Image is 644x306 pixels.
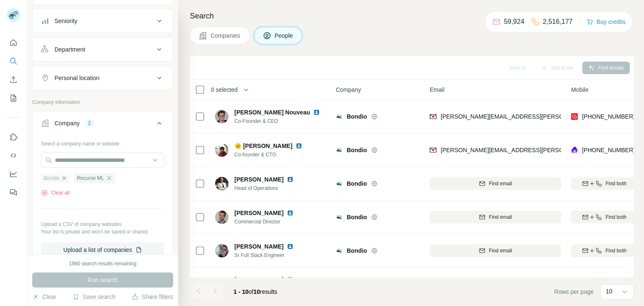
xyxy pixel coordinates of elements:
button: Buy credits [587,16,626,28]
span: Bondio [347,112,367,121]
p: 10 [606,287,613,296]
button: Feedback [7,185,20,200]
div: Seniority [55,17,77,25]
span: Rows per page [554,288,594,296]
span: Email [430,86,444,94]
span: [PERSON_NAME][EMAIL_ADDRESS][PERSON_NAME][DOMAIN_NAME] [441,113,637,120]
img: Logo of Bondio [336,180,343,187]
p: Your list is private and won't be saved or shared. [41,228,164,236]
img: Avatar [215,143,229,157]
span: [PERSON_NAME] Nouveau [234,108,310,117]
span: Bondio [347,179,367,188]
span: Mobile [571,86,588,94]
span: 0 selected [211,86,238,94]
span: Find both [605,213,626,221]
span: Find email [489,247,512,254]
button: Clear [32,293,56,301]
button: Enrich CSV [7,72,20,87]
img: Logo of Bondio [336,214,343,220]
span: Find email [489,213,512,221]
button: Search [7,54,20,69]
span: Head of Operations [234,184,304,192]
img: Avatar [215,244,229,257]
button: Find email [430,211,561,223]
button: Save search [73,293,115,301]
div: 2 [85,119,94,127]
div: Personal location [55,74,99,82]
span: Bondio [347,213,367,221]
img: LinkedIn logo [287,276,293,283]
img: Avatar [215,177,229,190]
button: Find both [571,244,637,257]
span: Co-Founder & CEO [234,117,327,125]
img: provider findymail logo [430,112,436,121]
button: Share filters [132,293,173,301]
img: Logo of Bondio [336,147,343,153]
button: Clear all [41,189,70,197]
span: Co-founder & CTO [234,151,312,158]
img: LinkedIn logo [296,143,302,149]
span: Companies [210,31,241,40]
img: Logo of Bondio [336,113,343,120]
span: Bondio [347,246,367,255]
p: 2,516,177 [543,17,573,27]
span: [PHONE_NUMBER] [582,147,635,153]
span: Bondio [347,146,367,154]
img: Avatar [215,277,229,291]
span: Find both [605,247,626,254]
img: Avatar [215,210,229,224]
button: Seniority [33,11,173,31]
span: [PERSON_NAME][EMAIL_ADDRESS][PERSON_NAME][DOMAIN_NAME] [441,147,637,153]
span: Find email [489,180,512,187]
span: 1 - 10 [234,288,249,295]
button: Find both [571,211,637,223]
img: LinkedIn logo [313,109,320,116]
span: 10 [254,288,260,295]
h4: Search [190,10,634,22]
p: Company information [32,99,173,106]
span: [PHONE_NUMBER] [582,113,635,120]
div: Select a company name or website [41,137,164,148]
span: 🌞 [PERSON_NAME] [234,142,292,150]
button: Use Surfe on LinkedIn [7,130,20,145]
button: Personal location [33,68,173,88]
span: [PERSON_NAME] [234,242,283,251]
span: of [249,288,254,295]
span: [PERSON_NAME] [234,275,283,284]
span: Sr Full Stack Engineer [234,252,304,259]
img: LinkedIn logo [287,210,293,216]
img: provider lusha logo [571,146,578,154]
img: Logo of Bondio [336,247,343,254]
span: People [275,31,294,40]
span: [PERSON_NAME] [234,175,283,184]
div: Company [55,119,80,127]
span: Company [336,86,361,94]
img: Avatar [215,110,229,123]
button: Find both [571,177,637,190]
span: Recurse ML [77,174,104,182]
button: Find email [430,177,561,190]
div: 1990 search results remaining [69,260,137,267]
span: Commercial Director [234,218,304,226]
button: Upload a list of companies [41,242,164,257]
button: Find email [430,244,561,257]
p: 59,924 [504,17,525,27]
button: Dashboard [7,166,20,182]
span: results [234,288,277,295]
button: Department [33,39,173,60]
button: My lists [7,91,20,106]
img: provider prospeo logo [571,112,578,121]
span: [PERSON_NAME] [234,209,283,217]
p: Upload a CSV of company websites. [41,220,164,228]
button: Use Surfe API [7,148,20,163]
div: Department [55,45,85,54]
button: Quick start [7,35,20,50]
button: Company2 [33,113,173,137]
span: Find both [605,180,626,187]
img: LinkedIn logo [287,243,293,250]
img: LinkedIn logo [287,176,293,183]
img: provider findymail logo [430,146,436,154]
span: Bondio [44,174,59,182]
